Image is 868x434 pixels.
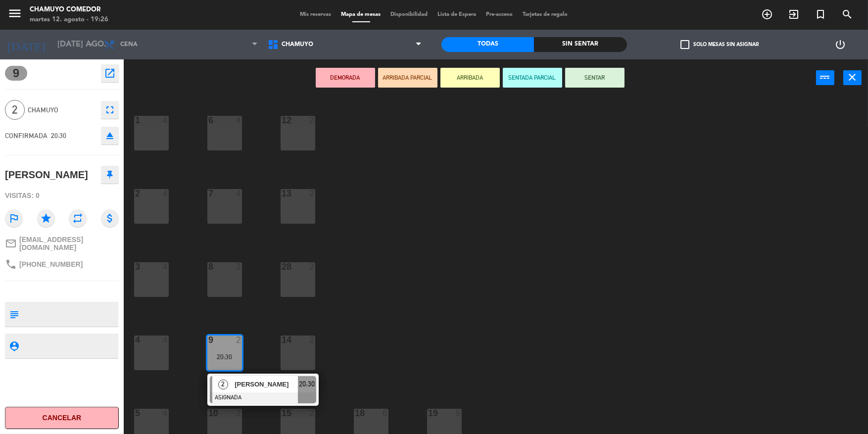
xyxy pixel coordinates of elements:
i: outlined_flag [5,209,23,227]
i: subject [8,309,19,320]
span: 2 [5,100,25,120]
button: DEMORADA [316,68,375,88]
div: Chamuyo Comedor [30,5,108,15]
span: Lista de Espera [433,12,482,17]
span: Tarjetas de regalo [518,12,573,17]
span: Chamuyo [28,104,96,116]
div: 2 [236,409,242,418]
div: Sin sentar [534,37,627,52]
span: Pre-acceso [482,12,518,17]
div: 4 [163,262,169,271]
span: Disponibilidad [386,12,433,17]
i: close [847,71,859,83]
div: 5 [135,409,136,418]
button: close [843,70,862,85]
span: Mapa de mesas [337,12,386,17]
span: Chamuyo [282,41,313,48]
i: power_settings_new [834,39,846,50]
label: Solo mesas sin asignar [680,40,759,49]
button: open_in_new [101,64,119,82]
div: 13 [282,189,282,198]
i: add_circle_outline [761,8,773,20]
i: attach_money [101,209,119,227]
div: 9 [208,336,209,344]
span: 2 [218,380,228,389]
div: 4 [163,409,169,418]
div: 2 [309,336,315,344]
span: check_box_outline_blank [680,40,689,49]
div: 12 [282,116,282,125]
button: power_input [816,70,834,85]
span: Mis reservas [295,12,337,17]
button: ARRIBADA PARCIAL [378,68,437,88]
span: 20:30 [299,378,315,390]
div: martes 12. agosto - 19:26 [30,15,108,25]
div: 2 [309,189,315,198]
i: turned_in_not [815,8,826,20]
button: menu [7,6,22,24]
div: 4 [135,336,136,344]
div: Todas [441,37,534,52]
i: open_in_new [104,67,116,79]
div: 20:30 [207,353,242,360]
div: 19 [428,409,429,418]
div: 15 [282,409,282,418]
i: search [841,8,853,20]
span: 9 [5,66,27,81]
div: 28 [282,262,282,271]
button: eject [101,127,119,145]
div: 8 [208,262,209,271]
div: Visitas: 0 [5,187,119,204]
div: 6 [383,409,388,418]
i: phone [5,258,17,270]
div: 3 [135,262,136,271]
div: 4 [163,336,169,344]
i: repeat [69,209,87,227]
i: eject [104,130,116,142]
button: SENTADA PARCIAL [503,68,562,88]
i: menu [7,6,22,21]
div: 4 [163,116,169,125]
div: 4 [236,116,242,125]
i: fullscreen [104,104,116,116]
span: [PHONE_NUMBER] [19,260,83,268]
div: 14 [282,336,282,344]
div: 10 [208,409,209,418]
div: 8 [456,409,462,418]
i: exit_to_app [788,8,800,20]
div: 1 [135,116,136,125]
div: 2 [135,189,136,198]
div: 2 [236,262,242,271]
div: 2 [309,409,315,418]
button: fullscreen [101,101,119,119]
div: 6 [208,116,209,125]
div: 4 [163,189,169,198]
span: [EMAIL_ADDRESS][DOMAIN_NAME] [19,236,119,251]
button: Cancelar [5,407,119,429]
button: SENTAR [565,68,625,88]
div: 2 [309,116,315,125]
span: CONFIRMADA [5,132,48,140]
div: 7 [208,189,209,198]
i: power_input [820,71,831,83]
div: 2 [236,336,242,344]
i: star [37,209,55,227]
button: ARRIBADA [440,68,500,88]
i: arrow_drop_down [85,39,96,50]
i: person_pin [8,340,19,351]
div: 2 [309,262,315,271]
span: Cena [120,41,138,48]
div: [PERSON_NAME] [5,167,88,183]
div: 4 [236,189,242,198]
span: 20:30 [51,132,66,140]
a: mail_outline[EMAIL_ADDRESS][DOMAIN_NAME] [5,236,119,251]
span: [PERSON_NAME] [235,379,298,389]
i: mail_outline [5,238,17,249]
